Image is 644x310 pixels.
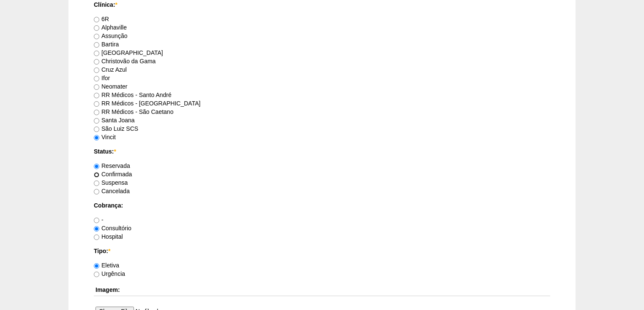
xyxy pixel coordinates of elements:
[94,188,130,194] label: Cancelada
[94,262,119,269] label: Eletiva
[94,125,138,132] label: São Luiz SCS
[94,16,109,22] label: 6R
[94,17,99,22] input: 6R
[94,284,550,296] th: Imagem:
[94,58,156,65] label: Christovão da Gama
[94,118,99,124] input: Santa Joana
[94,218,99,223] input: -
[94,226,99,232] input: Consultório
[94,24,127,31] label: Alphaville
[94,263,99,269] input: Eletiva
[94,127,99,132] input: São Luiz SCS
[115,1,117,8] span: Este campo é obrigatório.
[94,135,99,140] input: Vincit
[94,110,99,115] input: RR Médicos - São Caetano
[94,233,123,240] label: Hospital
[94,225,131,232] label: Consultório
[94,34,99,39] input: Assunção
[94,32,127,39] label: Assunção
[94,100,200,107] label: RR Médicos - [GEOGRAPHIC_DATA]
[94,75,110,81] label: Ifor
[94,0,550,9] label: Clínica:
[94,270,125,277] label: Urgência
[94,171,132,178] label: Confirmada
[94,216,104,223] label: -
[108,248,110,254] span: Este campo é obrigatório.
[94,247,550,255] label: Tipo:
[94,189,99,194] input: Cancelada
[94,179,128,186] label: Suspensa
[94,117,135,124] label: Santa Joana
[94,147,550,156] label: Status:
[94,235,99,240] input: Hospital
[94,272,99,277] input: Urgência
[94,66,127,73] label: Cruz Azul
[94,51,99,56] input: [GEOGRAPHIC_DATA]
[94,101,99,107] input: RR Médicos - [GEOGRAPHIC_DATA]
[94,181,99,186] input: Suspensa
[94,201,550,210] label: Cobrança:
[94,92,172,98] label: RR Médicos - Santo André
[94,49,163,56] label: [GEOGRAPHIC_DATA]
[94,76,99,81] input: Ifor
[94,42,99,48] input: Bartira
[114,148,116,155] span: Este campo é obrigatório.
[94,59,99,65] input: Christovão da Gama
[94,67,99,73] input: Cruz Azul
[94,41,119,48] label: Bartira
[94,108,173,115] label: RR Médicos - São Caetano
[94,25,99,31] input: Alphaville
[94,134,116,140] label: Vincit
[94,93,99,98] input: RR Médicos - Santo André
[94,162,130,169] label: Reservada
[94,164,99,169] input: Reservada
[94,83,127,90] label: Neomater
[94,84,99,90] input: Neomater
[94,172,99,178] input: Confirmada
